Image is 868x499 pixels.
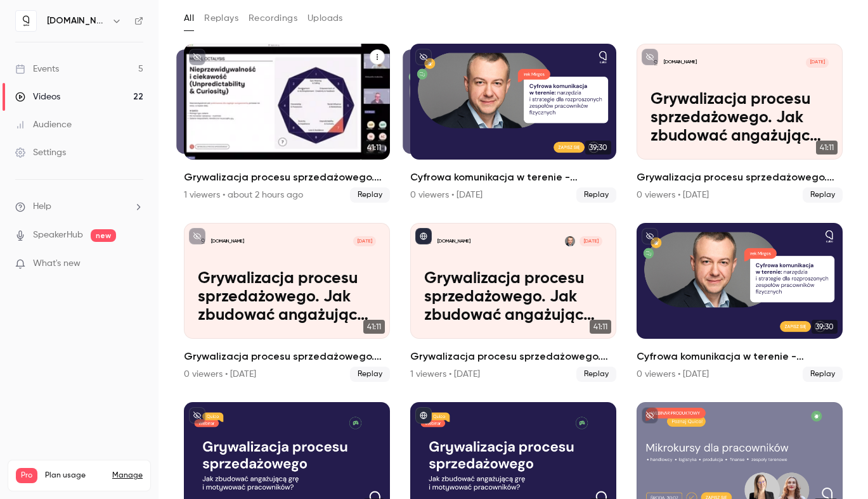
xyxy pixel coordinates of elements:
h2: Grywalizacja procesu sprzedażowego. Jak zbudować angażującą grę i motywować pracowników? [184,349,390,364]
button: Uploads [308,8,343,28]
div: 0 viewers • [DATE] [637,368,709,381]
span: new [91,229,116,242]
span: Replay [803,187,843,203]
h2: Cyfrowa komunikacja w terenie - narzędzia i strategie dla rozproszonych zespołów pracowników fizy... [637,349,843,364]
p: [DOMAIN_NAME] [664,59,697,66]
button: published [415,407,432,424]
li: Cyfrowa komunikacja w terenie - narzędzia i strategie dla rozproszonych zespołów pracowników fizy... [637,223,843,382]
div: Videos [15,91,60,103]
a: SpeakerHub [33,229,83,242]
button: Replays [204,8,238,28]
div: 1 viewers • [DATE] [410,368,480,381]
a: 39:30Cyfrowa komunikacja w terenie - narzędzia i strategie dla rozproszonych zespołów pracowników... [637,223,843,382]
span: 41:11 [816,141,838,155]
span: 41:11 [590,320,611,334]
button: unpublished [642,49,658,65]
li: Grywalizacja procesu sprzedażowego. Jak zbudować angażującą grę i motywować pracowników? [184,44,390,203]
a: Manage [112,471,143,481]
button: unpublished [415,49,432,65]
li: help-dropdown-opener [15,200,143,213]
button: All [184,8,194,28]
p: [DOMAIN_NAME] [211,238,244,245]
a: Grywalizacja procesu sprzedażowego. Jak zbudować angażującą grę i motywować pracowników?[DOMAIN_N... [184,223,390,382]
span: 41:11 [363,141,385,155]
button: unpublished [642,407,658,424]
span: 39:30 [812,320,838,334]
div: 0 viewers • [DATE] [410,189,483,201]
div: Events [15,63,59,75]
a: Grywalizacja procesu sprzedażowego. Jak zbudować angażującą grę i motywować pracowników?[DOMAIN_N... [637,44,843,203]
span: [DATE] [353,236,377,246]
h2: Grywalizacja procesu sprzedażowego. Jak zbudować angażującą grę i motywować pracowników? [637,170,843,185]
span: [DATE] [806,58,829,68]
li: Grywalizacja procesu sprzedażowego. Jak zbudować angażującą grę i motywować pracowników? [637,44,843,203]
button: Recordings [249,8,297,28]
p: [DOMAIN_NAME] [437,238,470,245]
span: Replay [803,367,843,382]
span: Pro [16,468,37,483]
h6: [DOMAIN_NAME] [47,15,107,27]
span: Replay [576,367,616,382]
a: Grywalizacja procesu sprzedażowego. Jak zbudować angażującą grę i motywować pracowników?[DOMAIN_N... [410,223,616,382]
span: 39:30 [585,141,611,155]
span: Replay [350,367,390,382]
span: [DATE] [580,236,603,246]
button: unpublished [189,407,205,424]
li: Cyfrowa komunikacja w terenie - narzędzia i strategie dla rozproszonych zespołów pracowników fizy... [410,44,616,203]
button: unpublished [189,49,205,65]
span: 41:11 [363,320,385,334]
span: Replay [576,187,616,203]
img: Irek Mirgos [565,236,575,246]
button: unpublished [642,228,658,244]
img: quico.io [16,11,36,31]
p: Grywalizacja procesu sprzedażowego. Jak zbudować angażującą grę i motywować pracowników? [198,270,377,325]
li: Grywalizacja procesu sprzedażowego. Jak zbudować angażującą grę i motywować pracowników? [410,223,616,382]
button: unpublished [189,228,205,244]
a: 41:1141:11Grywalizacja procesu sprzedażowego. Jak zbudować angażującą grę i motywować pracowników... [184,44,390,203]
div: 1 viewers • about 2 hours ago [184,189,303,201]
div: Settings [15,146,66,159]
p: Grywalizacja procesu sprzedażowego. Jak zbudować angażującą grę i motywować pracowników? [424,270,603,325]
span: Help [33,200,51,213]
h2: Cyfrowa komunikacja w terenie - narzędzia i strategie dla rozproszonych zespołów pracowników fizy... [410,170,616,185]
div: 0 viewers • [DATE] [184,368,256,381]
span: Replay [350,187,390,203]
div: Audience [15,118,72,131]
button: published [415,228,432,244]
h2: Grywalizacja procesu sprzedażowego. Jak zbudować angażującą grę i motywować pracowników? [184,170,390,185]
li: Grywalizacja procesu sprzedażowego. Jak zbudować angażującą grę i motywować pracowników? [184,223,390,382]
p: Grywalizacja procesu sprzedażowego. Jak zbudować angażującą grę i motywować pracowników? [651,91,829,146]
div: 0 viewers • [DATE] [637,189,709,201]
a: 39:3039:30Cyfrowa komunikacja w terenie - narzędzia i strategie dla rozproszonych zespołów pracow... [410,44,616,203]
span: Plan usage [45,471,105,481]
h2: Grywalizacja procesu sprzedażowego. Jak zbudować angażującą grę i motywować pracowników? [410,349,616,364]
span: What's new [33,257,81,270]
